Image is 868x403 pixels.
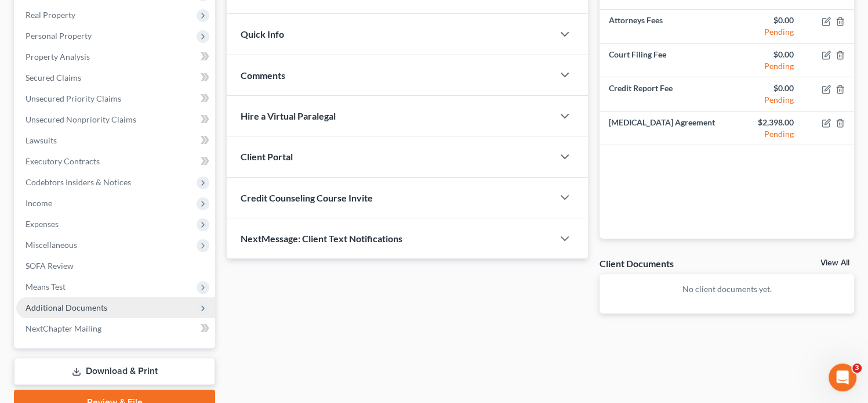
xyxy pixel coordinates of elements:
[600,44,727,77] td: Court Filing Fee
[736,94,794,106] div: Pending
[820,259,849,267] a: View All
[26,93,121,103] span: Unsecured Priority Claims
[241,70,285,81] span: Comments
[609,283,845,295] p: No client documents yet.
[16,318,215,339] a: NextChapter Mailing
[600,77,727,111] td: Credit Report Fee
[26,303,107,312] span: Additional Documents
[26,219,59,229] span: Expenses
[16,109,215,130] a: Unsecured Nonpriority Claims
[26,177,131,187] span: Codebtors Insiders & Notices
[852,364,862,373] span: 3
[736,15,794,26] div: $0.00
[14,358,215,385] a: Download & Print
[16,46,215,67] a: Property Analysis
[16,67,215,88] a: Secured Claims
[241,233,402,244] span: NextMessage: Client Text Notifications
[26,198,52,208] span: Income
[26,261,74,271] span: SOFA Review
[241,28,284,39] span: Quick Info
[26,282,66,292] span: Means Test
[600,111,727,145] td: [MEDICAL_DATA] Agreement
[26,52,90,62] span: Property Analysis
[241,192,373,203] span: Credit Counseling Course Invite
[26,156,100,166] span: Executory Contracts
[829,364,856,391] iframe: Intercom live chat
[736,49,794,60] div: $0.00
[736,82,794,94] div: $0.00
[26,135,57,145] span: Lawsuits
[26,31,92,41] span: Personal Property
[26,323,101,333] span: NextChapter Mailing
[16,256,215,276] a: SOFA Review
[16,130,215,151] a: Lawsuits
[600,10,727,44] td: Attorneys Fees
[26,10,75,20] span: Real Property
[26,73,81,82] span: Secured Claims
[736,117,794,128] div: $2,398.00
[26,114,136,124] span: Unsecured Nonpriority Claims
[16,88,215,109] a: Unsecured Priority Claims
[736,128,794,140] div: Pending
[736,60,794,72] div: Pending
[16,151,215,172] a: Executory Contracts
[26,240,77,250] span: Miscellaneous
[241,151,293,162] span: Client Portal
[600,257,674,269] div: Client Documents
[736,26,794,38] div: Pending
[241,110,336,121] span: Hire a Virtual Paralegal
